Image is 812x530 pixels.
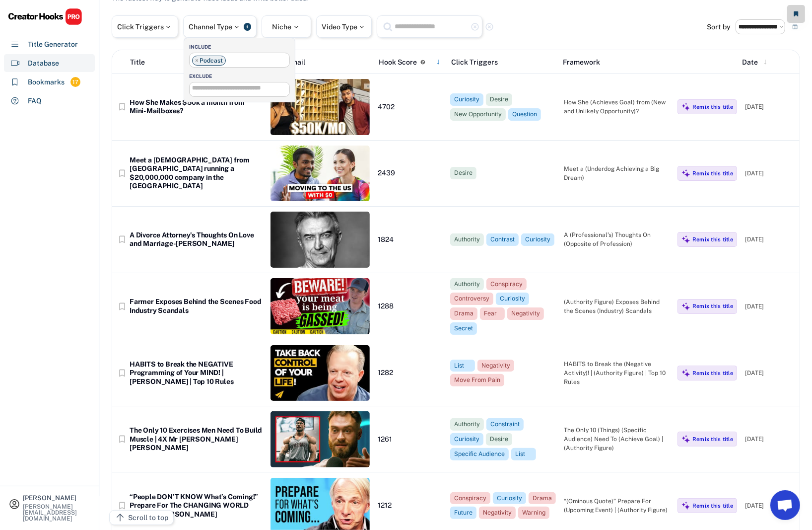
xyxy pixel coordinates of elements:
[471,22,479,31] button: highlight_remove
[564,298,670,315] div: (Authority Figure) Exposes Behind the Scenes (Industry) Scandals
[117,434,127,444] button: bookmark_border
[522,509,545,517] div: Warning
[454,295,489,303] div: Controversy
[189,73,295,79] div: EXCLUDE
[564,497,670,515] div: “(Ominous Quote)” Prepare For (Upcoming Event) | (Authority Figure)
[692,370,733,377] div: Remix this title
[322,23,366,30] div: Video Type
[745,435,795,444] div: [DATE]
[117,234,127,244] button: bookmark_border
[564,164,670,182] div: Meet a (Underdog Achieving a Big Dream)
[271,278,370,334] img: riaxtIBKSGk-d151a62b-05e0-4601-8e5f-b0403b2d09c6.jpeg
[378,369,442,378] div: 1282
[117,168,127,178] button: bookmark_border
[454,235,480,244] div: Authority
[130,426,263,453] div: The Only 10 Exercises Men Need To Build Muscle | 4X Mr [PERSON_NAME] [PERSON_NAME]
[378,235,442,244] div: 1824
[692,502,733,509] div: Remix this title
[454,110,502,119] div: New Opportunity
[8,8,82,25] img: CHPRO%20Logo.svg
[28,96,42,106] div: FAQ
[564,360,670,386] div: HABITS to Break the (Negative Activity)! | (Authority Figure) | Top 10 Rules
[681,102,690,111] img: MagicMajor%20%28Purple%29.svg
[192,56,226,66] li: Podcast
[511,309,540,318] div: Negativity
[454,324,473,333] div: Secret
[272,23,301,30] div: Niche
[454,509,473,517] div: Future
[28,58,59,69] div: Database
[742,57,758,68] div: Date
[681,302,690,311] img: MagicMajor%20%28Purple%29.svg
[564,230,670,248] div: A (Professional’s) Thoughts On (Opposite of Profession)
[454,362,471,370] div: List
[189,43,295,50] div: INCLUDE
[117,368,127,378] button: bookmark_border
[707,23,731,30] div: Sort by
[745,235,795,244] div: [DATE]
[490,420,520,429] div: Constraint
[130,231,263,248] div: A Divorce Attorney's Thoughts On Love and Marriage-[PERSON_NAME]
[271,411,370,467] img: RaO2MC_zfeM-7e01df96-7a9b-488a-b710-f0347c8b5a48.jpeg
[692,436,733,443] div: Remix this title
[271,79,370,135] img: 2WBen_6cWeU-42833854-c4e1-4dde-9bc2-c0b34bd4b212.jpeg
[692,170,733,177] div: Remix this title
[271,146,370,202] img: Meeta23-yearoldfromIndiarunninga20000000companyintheUS-SiliconValleyGirl.jpg
[130,57,145,68] div: Title
[451,57,555,68] div: Click Triggers
[490,435,508,444] div: Desire
[454,309,474,318] div: Drama
[244,23,251,31] div: 1
[512,110,537,119] div: Question
[117,501,127,511] button: bookmark_border
[23,504,90,522] div: [PERSON_NAME][EMAIL_ADDRESS][DOMAIN_NAME]
[117,302,127,311] button: bookmark_border
[745,302,795,311] div: [DATE]
[745,501,795,510] div: [DATE]
[681,369,690,378] img: MagicMajor%20%28Purple%29.svg
[692,303,733,309] div: Remix this title
[28,39,78,50] div: Title Generator
[681,501,690,510] img: MagicMajor%20%28Purple%29.svg
[563,57,667,68] div: Framework
[454,494,486,503] div: Conspiracy
[485,22,494,31] button: highlight_remove
[681,235,690,244] img: MagicMajor%20%28Purple%29.svg
[378,103,442,112] div: 4702
[28,77,65,87] div: Bookmarks
[117,23,173,30] div: Click Triggers
[681,435,690,444] img: MagicMajor%20%28Purple%29.svg
[130,98,263,116] div: How She Makes $50k a month from Mini-Mailboxes?
[692,103,733,110] div: Remix this title
[379,57,417,68] div: Hook Score
[130,493,263,519] div: “People DON’T KNOW What’s Coming!” Prepare For The CHANGING WORLD ORDER | [PERSON_NAME]
[70,78,80,86] div: 17
[564,426,670,453] div: The Only 10 (Things) (Specific Audience) Need To (Achieve Goal) | (Authority Figure)
[681,169,690,178] img: MagicMajor%20%28Purple%29.svg
[378,302,442,311] div: 1288
[770,490,800,520] a: Open chat
[525,235,550,244] div: Curiosity
[378,169,442,178] div: 2439
[745,102,795,111] div: [DATE]
[484,309,501,318] div: Fear
[564,98,670,116] div: How She (Achieves Goal) from (New and Unlikely Opportunity)?
[189,23,241,30] div: Channel Type
[378,435,442,444] div: 1261
[500,295,525,303] div: Curiosity
[490,95,508,104] div: Desire
[130,298,263,315] div: Farmer Exposes Behind the Scenes Food Industry Scandals
[117,102,127,112] button: bookmark_border
[454,420,480,429] div: Authority
[483,509,512,517] div: Negativity
[454,435,479,444] div: Curiosity
[271,345,370,401] img: HABITStoBreaktheNEGATIVEProgrammingofYourMIND_JoeDispenza_Top10Rules-EvanCarmichael.jpg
